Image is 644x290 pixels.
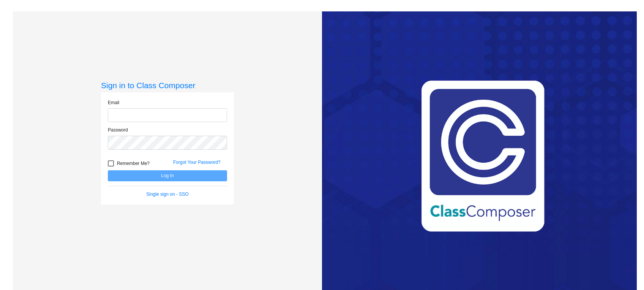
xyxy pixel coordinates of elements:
label: Email [108,99,119,106]
a: Forgot Your Password? [173,160,221,165]
label: Password [108,127,128,133]
span: Remember Me? [117,159,150,168]
button: Log In [108,170,227,181]
h3: Sign in to Class Composer [101,81,234,90]
a: Single sign on - SSO [146,192,188,197]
